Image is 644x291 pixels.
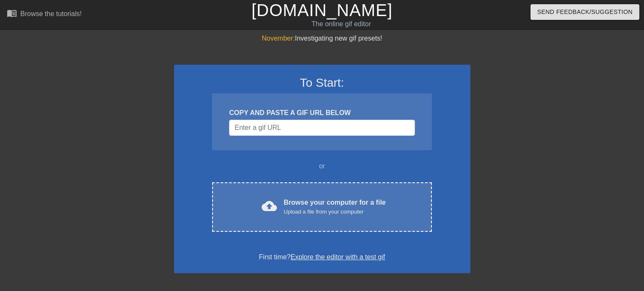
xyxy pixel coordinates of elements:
span: cloud_upload [262,198,277,214]
div: The online gif editor [219,19,464,29]
span: Send Feedback/Suggestion [537,7,633,17]
span: November: [262,35,295,42]
div: First time? [185,252,459,262]
h3: To Start: [185,76,459,90]
div: Upload a file from your computer [284,208,386,216]
a: [DOMAIN_NAME] [252,1,392,19]
div: COPY AND PASTE A GIF URL BELOW [229,108,415,118]
div: or [196,161,448,171]
input: Username [229,120,415,136]
a: Explore the editor with a test gif [290,253,385,261]
a: Browse the tutorials! [7,8,82,21]
div: Browse your computer for a file [284,198,386,216]
button: Send Feedback/Suggestion [531,4,639,20]
div: Investigating new gif presets! [174,33,470,44]
span: menu_book [7,8,17,18]
div: Browse the tutorials! [20,10,82,17]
